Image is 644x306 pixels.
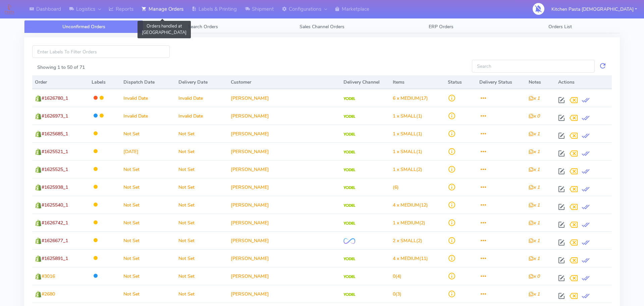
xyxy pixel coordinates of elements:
td: Not Set [176,196,228,214]
ul: Tabs [24,20,620,33]
td: Not Set [121,196,176,214]
i: x 1 [529,237,540,244]
td: Not Set [121,249,176,267]
span: 2 x SMALL [393,237,416,244]
span: Search Orders [188,24,218,30]
input: Enter Labels To Filter Orders [32,45,170,58]
button: Kitchen Pasta [DEMOGRAPHIC_DATA] [546,2,642,16]
span: #1625685_1 [42,131,68,137]
td: Not Set [176,125,228,142]
td: [PERSON_NAME] [228,231,341,249]
input: Search [472,60,595,72]
i: x 1 [529,220,540,226]
span: #1626973_1 [42,113,68,119]
span: (6) [393,184,399,190]
i: x 1 [529,95,540,101]
td: [PERSON_NAME] [228,89,341,107]
span: #1625891_1 [42,255,68,262]
td: Not Set [176,267,228,285]
td: Not Set [121,285,176,303]
span: 1 x SMALL [393,148,416,155]
td: Not Set [121,160,176,178]
td: Not Set [121,178,176,196]
span: (12) [393,202,428,208]
span: 6 x MEDIUM [393,95,419,101]
td: Not Set [176,214,228,231]
span: (1) [393,113,422,119]
span: #1625540_1 [42,202,68,208]
label: Showing 1 to 50 of 71 [37,64,85,71]
img: Yodel [343,168,355,172]
img: Yodel [343,115,355,118]
span: (3) [393,291,401,297]
span: Sales Channel Orders [300,24,344,30]
th: Order [32,76,89,89]
span: #1626677_1 [42,237,68,244]
td: [PERSON_NAME] [228,285,341,303]
span: Unconfirmed Orders [62,24,105,30]
span: #1626742_1 [42,220,68,226]
img: Yodel [343,204,355,207]
i: x 1 [529,291,540,297]
td: [PERSON_NAME] [228,107,341,125]
td: Invalid Date [121,107,176,125]
i: x 1 [529,255,540,262]
td: Not Set [121,125,176,142]
span: Orders List [548,24,572,30]
img: Yodel [343,186,355,189]
img: Yodel [343,150,355,154]
span: (2) [393,166,422,173]
span: (11) [393,255,428,262]
span: (2) [393,220,425,226]
span: (1) [393,148,422,155]
td: Not Set [176,142,228,160]
td: Invalid Date [121,89,176,107]
span: 0 [393,273,395,279]
td: [PERSON_NAME] [228,142,341,160]
i: x 1 [529,202,540,208]
td: Not Set [176,160,228,178]
span: #1625525_1 [42,166,68,173]
img: Yodel [343,97,355,100]
span: #2680 [42,291,55,297]
td: [PERSON_NAME] [228,214,341,231]
th: Customer [228,76,341,89]
td: [PERSON_NAME] [228,178,341,196]
span: (17) [393,95,428,101]
td: Invalid Date [176,89,228,107]
th: Items [390,76,445,89]
td: [PERSON_NAME] [228,125,341,142]
th: Dispatch Date [121,76,176,89]
img: Yodel [343,293,355,296]
td: Not Set [121,214,176,231]
img: OnFleet [343,238,355,244]
i: x 1 [529,131,540,137]
span: 1 x SMALL [393,166,416,173]
i: x 1 [529,184,540,190]
th: Actions [555,76,612,89]
td: [PERSON_NAME] [228,249,341,267]
img: Yodel [343,133,355,136]
span: #3016 [42,273,55,279]
td: Not Set [176,231,228,249]
th: Notes [526,76,555,89]
span: 1 x SMALL [393,113,416,119]
span: 4 x MEDIUM [393,255,419,262]
span: 4 x MEDIUM [393,202,419,208]
span: #1625938_1 [42,184,68,190]
td: [PERSON_NAME] [228,196,341,214]
span: #1625521_1 [42,148,68,155]
span: 1 x SMALL [393,131,416,137]
img: Yodel [343,257,355,261]
th: Status [445,76,477,89]
span: (2) [393,237,422,244]
td: Not Set [176,285,228,303]
span: ERP Orders [429,24,453,30]
img: Yodel [343,222,355,225]
td: [PERSON_NAME] [228,267,341,285]
span: 0 [393,291,395,297]
i: x 0 [529,273,540,279]
i: x 0 [529,113,540,119]
td: [DATE] [121,142,176,160]
td: [PERSON_NAME] [228,160,341,178]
